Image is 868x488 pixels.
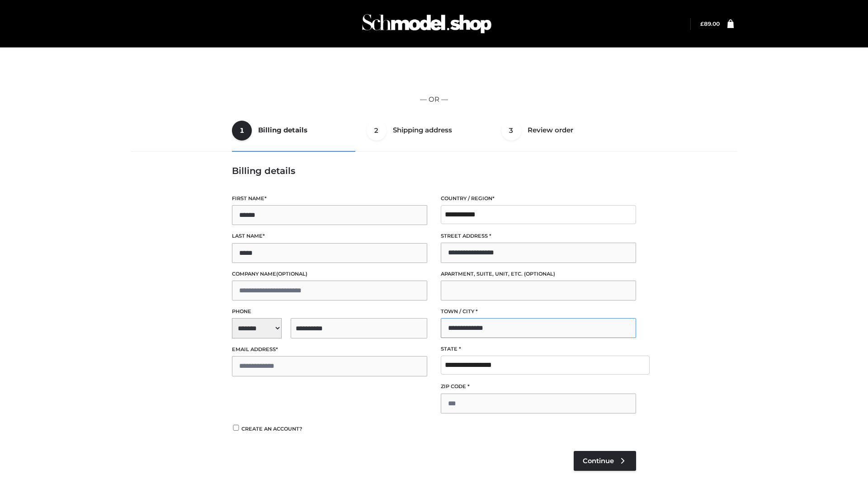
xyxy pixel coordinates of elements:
label: Street address [441,232,636,240]
label: Last name [232,232,427,240]
bdi: 89.00 [700,20,720,27]
iframe: Secure express checkout frame [132,60,736,85]
label: Phone [232,307,427,316]
a: Continue [574,451,636,471]
label: First name [232,194,427,203]
label: Company name [232,270,427,278]
label: State [441,345,636,353]
label: Email address [232,345,427,354]
input: Create an account? [232,425,240,431]
span: (optional) [276,271,307,277]
span: £ [700,20,704,27]
p: — OR — [134,94,734,105]
img: Schmodel Admin 964 [359,6,495,42]
h3: Billing details [232,165,636,176]
label: Apartment, suite, unit, etc. [441,270,636,278]
label: Country / Region [441,194,636,203]
label: ZIP Code [441,382,636,391]
span: Continue [583,457,614,465]
span: (optional) [524,271,555,277]
label: Town / City [441,307,636,316]
span: Create an account? [241,426,302,432]
a: £89.00 [700,20,720,27]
